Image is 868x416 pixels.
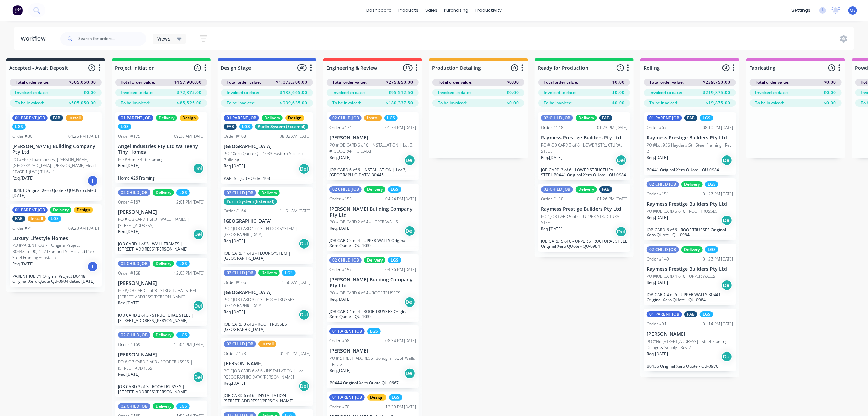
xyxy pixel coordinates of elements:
div: Order #108 [224,133,246,139]
div: Del [404,155,415,166]
div: Delivery [153,403,174,409]
div: 04:24 PM [DATE] [385,196,416,202]
div: 04:25 PM [DATE] [68,133,99,139]
div: Del [721,351,732,362]
p: Req. [DATE] [647,215,668,221]
p: JOB CARD 6 of 6 - ROOF TRUSSES Original Xero QUote - QU-0984 [647,227,733,238]
p: PO #JOB CARD 3 of 3 - ROOF TRUSSES | [STREET_ADDRESS] [118,359,205,371]
span: $72,375.00 [177,90,202,96]
span: $157,900.00 [174,79,202,85]
p: JOB CARD 5 of 6 - UPPER STRUCTURAL STEEL Original Xero QUote - QU-0984 [541,239,627,249]
p: [PERSON_NAME] [224,361,310,367]
p: PO #JOB CARD 4 of 6 - UPPER WALLS [647,273,715,279]
div: Delivery [50,207,71,213]
div: Order #148 [541,125,563,131]
div: LGS [700,311,713,317]
p: Req. [DATE] [118,229,139,235]
span: To be invoiced: [121,100,150,106]
p: JOB CARD 1 of 3 - WALL FRAMES | [STREET_ADDRESS][PERSON_NAME] [118,241,205,252]
div: LGS [388,186,401,193]
span: $0.00 [612,90,625,96]
div: Purlin System (External) [255,124,308,130]
div: Order #166 [224,279,246,286]
div: 08:32 AM [DATE] [280,133,310,139]
div: LGS [282,270,296,276]
p: PARENT JOB - Order 108 [224,176,310,181]
div: 02 CHILD JOB [541,115,573,121]
div: 02 CHILD JOBInstallOrder #17301:41 PM [DATE][PERSON_NAME]PO #JOB CARD 6 of 6 - INSTALLATION | Lot... [221,338,313,406]
div: Order #151 [647,191,669,197]
div: 02 CHILD JOBDeliveryFABOrder #14801:23 PM [DATE]Raymess Prestige Builders Pty LtdPO #JOB CARD 3 o... [538,112,630,180]
div: 02 CHILD JOBDeliveryLGSOrder #16912:04 PM [DATE][PERSON_NAME]PO #JOB CARD 3 of 3 - ROOF TRUSSES |... [115,329,207,397]
span: $0.00 [824,100,836,106]
div: 02 CHILD JOBDeliveryLGSOrder #15101:27 PM [DATE]Raymess Prestige Builders Pty LtdPO #JOB CARD 6 o... [644,178,736,240]
div: Install [258,341,276,347]
div: Design [285,115,304,121]
div: Delivery [681,246,703,253]
p: Req. [DATE] [224,380,245,386]
span: To be invoiced: [438,100,467,106]
div: Order #80 [12,133,32,139]
p: [PERSON_NAME] Building Company Pty Ltd [329,277,416,289]
div: 02 CHILD JOBDeliveryLGSOrder #16712:01 PM [DATE][PERSON_NAME]PO #JOB CARD 1 of 3 - WALL FRAMES | ... [115,187,207,255]
div: Order #169 [118,342,140,348]
div: purchasing [441,5,472,15]
p: Home 426 Framing [118,175,205,181]
div: Order #175 [118,133,140,139]
div: Del [404,368,415,379]
div: LGS [367,328,381,334]
p: [GEOGRAPHIC_DATA] [224,290,310,296]
div: 09:38 AM [DATE] [174,133,205,139]
p: JOB CARD 4 of 4 - ROOF TRUSSES Original Xero Quote - QU-1032 [329,309,416,319]
p: [PERSON_NAME] Building Company Pty Ltd [12,143,99,155]
div: 01 PARENT JOB [118,115,153,121]
div: 01:54 PM [DATE] [385,125,416,131]
span: Invoiced to date: [438,90,471,96]
div: Design [74,207,93,213]
div: settings [788,5,814,15]
div: LGS [239,124,253,130]
p: [PERSON_NAME] [647,331,733,337]
div: Delivery [681,181,703,187]
p: Req. [DATE] [329,368,351,374]
div: 02 CHILD JOB [329,115,362,121]
div: Design [180,115,199,121]
span: $0.00 [824,90,836,96]
span: Invoiced to date: [227,90,259,96]
span: $85,525.00 [177,100,202,106]
p: Req. [DATE] [12,175,34,181]
span: ME [850,7,856,13]
p: JOB CARD 3 of 6 - LOWER STRUCTURAL STEEL B0441 Original Xero QUote - QU-0984 [541,167,627,177]
div: LGS [48,216,61,222]
p: [PERSON_NAME] Building Company Pty Ltd [329,206,416,218]
span: $0.00 [507,79,519,85]
p: JOB CARD 4 of 6 - UPPER WALLS B0441 Original Xero QUote - QU-0984 [647,292,733,302]
div: Order #150 [541,196,563,202]
div: 01 PARENT JOBDeliveryDesignLGSOrder #17509:38 AM [DATE]Angel Industries Pty Ltd t/a Teeny Tiny Ho... [115,112,207,183]
div: 02 CHILD JOB [118,189,150,196]
div: FAB [12,216,25,222]
p: [PERSON_NAME] [118,280,205,286]
div: Order #167 [118,199,140,205]
div: 01:14 PM [DATE] [703,321,733,327]
p: PO #JOB CARD 6 of 6 - INSTALLATION | Lot [GEOGRAPHIC_DATA][PERSON_NAME] [224,368,310,380]
div: 02 CHILD JOB [647,181,679,187]
div: LGS [118,124,131,130]
p: B0436 Original Xero Quote - QU-0976 [647,363,733,369]
span: To be invoiced: [649,100,678,106]
div: 02 CHILD JOBDeliveryFABOrder #15001:26 PM [DATE]Raymess Prestige Builders Pty LtdPO #JOB CARD 5 o... [538,184,630,252]
div: 08:10 PM [DATE] [703,125,733,131]
span: Views [157,35,170,42]
div: Order #67 [647,125,667,131]
div: 12:01 PM [DATE] [174,199,205,205]
div: 04:36 PM [DATE] [385,267,416,273]
div: Del [299,381,310,392]
p: JOB CARD 3 of 3 - ROOF TRUSSES | [GEOGRAPHIC_DATA] [224,322,310,332]
div: 02 CHILD JOBDeliveryPurlin System (External)Order #16411:51 AM [DATE][GEOGRAPHIC_DATA]PO #JOB CAR... [221,187,313,264]
div: LGS [700,115,713,121]
div: Order #68 [329,338,349,344]
p: [PERSON_NAME] [329,348,416,354]
div: 02 CHILD JOB [118,332,150,338]
div: Order #149 [647,256,669,262]
p: Angel Industries Pty Ltd t/a Teeny Tiny Homes [118,143,205,155]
